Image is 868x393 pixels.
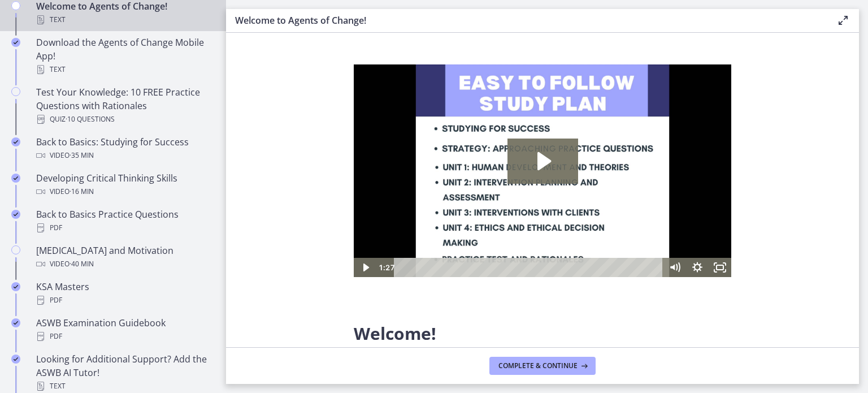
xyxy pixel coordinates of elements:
i: Completed [11,137,20,146]
i: Completed [11,174,20,183]
div: Back to Basics: Studying for Success [36,135,212,162]
div: Back to Basics Practice Questions [36,208,212,235]
i: Completed [11,355,20,364]
div: Text [36,13,212,27]
i: Completed [11,318,20,327]
span: · 35 min [70,149,94,162]
div: ASWB Examination Guidebook [36,316,212,343]
div: KSA Masters [36,280,212,307]
div: PDF [36,293,212,307]
div: Playbar [49,193,304,213]
i: Completed [11,210,20,219]
button: Fullscreen [355,193,377,213]
div: [MEDICAL_DATA] and Motivation [36,244,212,271]
div: Video [36,185,212,198]
div: Quiz [36,113,212,126]
button: Show settings menu [332,193,355,213]
div: Test Your Knowledge: 10 FREE Practice Questions with Rationales [36,85,212,126]
div: Text [36,63,212,76]
span: Welcome! [354,322,436,345]
span: Complete & continue [498,361,578,370]
button: Mute [310,193,332,213]
button: Complete & continue [489,357,596,375]
h3: Welcome to Agents of Change! [235,14,818,27]
span: · 10 Questions [66,113,115,126]
div: Video [36,257,212,271]
i: Completed [11,38,20,47]
div: Download the Agents of Change Mobile App! [36,36,212,76]
div: Looking for Additional Support? Add the ASWB AI Tutor! [36,352,212,393]
span: · 16 min [70,185,94,198]
button: Play Video: c1o6hcmjueu5qasqsu00.mp4 [154,74,224,119]
div: Developing Critical Thinking Skills [36,171,212,198]
span: · 40 min [70,257,94,271]
div: PDF [36,221,212,235]
div: PDF [36,330,212,343]
div: Video [36,149,212,162]
i: Completed [11,282,20,291]
div: Text [36,379,212,393]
